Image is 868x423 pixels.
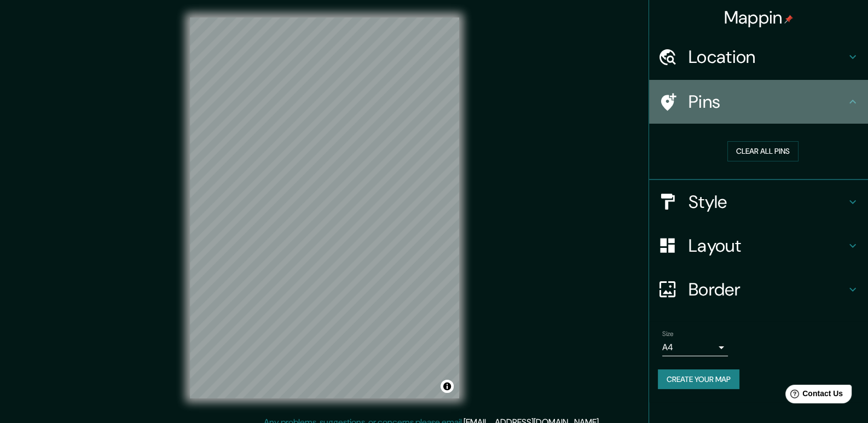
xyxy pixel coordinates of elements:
div: A4 [662,339,728,356]
img: pin-icon.png [784,15,793,24]
iframe: Help widget launcher [771,380,856,411]
canvas: Map [190,18,459,398]
h4: Location [688,46,846,68]
label: Size [662,329,674,338]
div: Border [649,268,868,311]
button: Create your map [658,369,739,390]
h4: Border [688,279,846,300]
div: Pins [649,80,868,124]
h4: Pins [688,91,846,113]
button: Clear all pins [727,141,798,161]
button: Toggle attribution [441,380,454,393]
h4: Layout [688,235,846,257]
div: Style [649,180,868,224]
div: Layout [649,224,868,268]
h4: Style [688,191,846,213]
h4: Mappin [724,7,794,28]
div: Location [649,35,868,79]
